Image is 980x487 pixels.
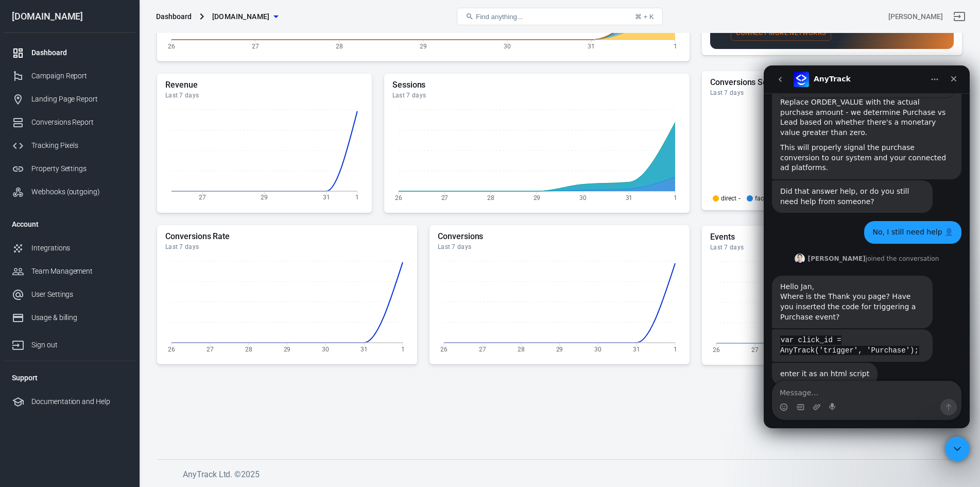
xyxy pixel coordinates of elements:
h5: Conversions Sources [710,77,954,88]
tspan: 1 [674,42,677,49]
div: Property Settings [31,163,127,174]
tspan: 27 [441,194,448,201]
tspan: 26 [713,346,720,354]
span: playteam.cz [212,10,270,23]
a: Landing Page Report [4,88,135,111]
tspan: 28 [245,345,252,352]
div: Last 7 days [710,243,954,251]
a: Conversions Report [4,111,135,134]
div: Last 7 days [392,91,681,99]
iframe: Intercom live chat [945,436,970,461]
tspan: 27 [199,194,206,201]
div: Dashboard [31,47,127,58]
tspan: 30 [504,42,511,49]
h5: Conversions Rate [165,231,409,242]
div: Tracking Pixels [31,140,127,151]
div: Account id: fI9s2vwg [888,11,943,22]
button: [DOMAIN_NAME] [208,7,282,26]
tspan: 30 [579,194,587,201]
h6: AnyTrack Ltd. © 2025 [183,468,955,481]
a: Team Management [4,260,135,283]
div: Usage & billing [31,312,127,323]
tspan: 27 [252,42,259,49]
div: Integrations [31,243,127,254]
tspan: 28 [487,194,494,201]
a: Sign out [947,4,972,29]
li: Account [4,212,135,237]
tspan: 30 [322,345,329,352]
tspan: 29 [420,42,427,49]
tspan: 26 [440,345,448,352]
div: Team Management [31,266,127,277]
tspan: 29 [261,194,268,201]
a: Sign out [4,329,135,357]
tspan: 31 [633,345,640,352]
div: Last 7 days [710,89,954,97]
tspan: 29 [284,345,291,352]
p: facebook [755,195,781,201]
a: Tracking Pixels [4,134,135,157]
h5: Sessions [392,80,681,90]
tspan: 30 [594,345,601,352]
tspan: 31 [360,345,368,352]
li: Support [4,365,135,390]
span: - [738,195,741,201]
div: Sign out [31,340,127,350]
tspan: 1 [355,194,359,201]
tspan: 26 [395,194,402,201]
div: Last 7 days [438,243,681,251]
a: Webhooks (outgoing) [4,180,135,204]
a: Integrations [4,237,135,260]
tspan: 26 [168,345,175,352]
a: User Settings [4,283,135,306]
div: Webhooks (outgoing) [31,187,127,197]
div: Last 7 days [165,243,409,251]
div: [DOMAIN_NAME] [4,12,135,21]
tspan: 1 [673,194,677,201]
div: Last 7 days [165,91,364,99]
div: Dashboard [156,11,192,22]
tspan: 27 [479,345,486,352]
div: Campaign Report [31,71,127,81]
a: Usage & billing [4,306,135,329]
div: ⌘ + K [635,13,654,21]
tspan: 28 [336,42,343,49]
span: Find anything... [476,13,523,21]
h5: Conversions [438,231,681,242]
button: Find anything...⌘ + K [457,8,663,25]
p: direct [721,195,736,201]
tspan: 1 [401,345,405,352]
a: Campaign Report [4,64,135,88]
tspan: 31 [625,194,632,201]
div: Landing Page Report [31,94,127,105]
a: Property Settings [4,157,135,180]
tspan: 28 [518,345,525,352]
tspan: 1 [673,345,677,352]
tspan: 31 [588,42,595,49]
div: Conversions Report [31,117,127,128]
